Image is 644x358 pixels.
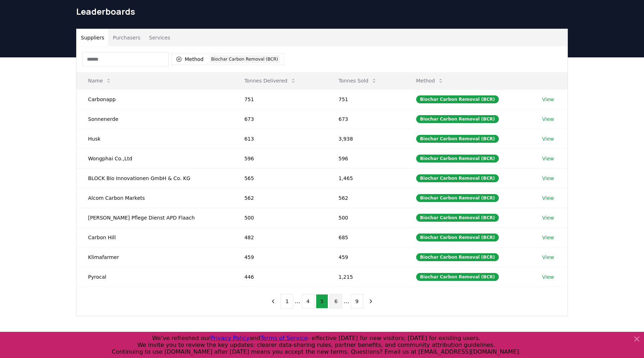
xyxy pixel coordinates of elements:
td: 459 [233,247,327,267]
td: Klimafarmer [77,247,233,267]
div: Biochar Carbon Removal (BCR) [416,194,499,202]
td: 446 [233,267,327,287]
div: Biochar Carbon Removal (BCR) [210,55,280,63]
a: View [542,194,554,202]
td: 751 [327,89,405,109]
td: Sonnenerde [77,109,233,129]
div: Biochar Carbon Removal (BCR) [416,273,499,281]
a: View [542,175,554,182]
td: Alcom Carbon Markets [77,188,233,208]
a: View [542,135,554,142]
div: Biochar Carbon Removal (BCR) [416,234,499,241]
td: 565 [233,168,327,188]
div: Biochar Carbon Removal (BCR) [416,214,499,222]
td: 562 [327,188,405,208]
td: Carbon Hill [77,227,233,247]
td: 673 [233,109,327,129]
div: Biochar Carbon Removal (BCR) [416,135,499,143]
div: Biochar Carbon Removal (BCR) [416,115,499,123]
td: 751 [233,89,327,109]
div: Biochar Carbon Removal (BCR) [416,174,499,182]
td: 482 [233,227,327,247]
td: Husk [77,129,233,149]
td: 1,465 [327,168,405,188]
a: View [542,254,554,261]
li: ... [344,297,349,306]
td: [PERSON_NAME] Pflege Dienst APD Flaach [77,208,233,227]
button: Tonnes Delivered [239,74,302,88]
a: View [542,155,554,162]
div: Biochar Carbon Removal (BCR) [416,253,499,261]
button: 6 [330,294,342,308]
td: 500 [233,208,327,227]
td: Wongphai Co.,Ltd [77,149,233,168]
td: 596 [327,149,405,168]
button: next page [365,294,377,308]
td: BLOCK Bio Innovationen GmbH & Co. KG [77,168,233,188]
td: 613 [233,129,327,149]
button: Tonnes Sold [333,74,383,88]
button: Purchasers [109,29,145,46]
button: 4 [302,294,314,308]
a: View [542,234,554,241]
button: Services [145,29,175,46]
div: Biochar Carbon Removal (BCR) [416,155,499,162]
a: View [542,214,554,221]
li: ... [295,297,300,306]
button: Name [82,74,117,88]
button: 9 [351,294,363,308]
button: 5 [316,294,328,308]
td: 459 [327,247,405,267]
div: Biochar Carbon Removal (BCR) [416,95,499,103]
td: 596 [233,149,327,168]
button: previous page [267,294,279,308]
td: 500 [327,208,405,227]
td: 685 [327,227,405,247]
h1: Leaderboards [76,6,568,17]
td: 673 [327,109,405,129]
button: 1 [281,294,293,308]
td: 1,215 [327,267,405,287]
td: Pyrocal [77,267,233,287]
a: View [542,116,554,123]
button: MethodBiochar Carbon Removal (BCR) [171,53,285,65]
a: View [542,273,554,281]
a: View [542,96,554,103]
button: Suppliers [77,29,109,46]
td: Carbonapp [77,89,233,109]
td: 562 [233,188,327,208]
button: Method [410,74,450,88]
td: 3,938 [327,129,405,149]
